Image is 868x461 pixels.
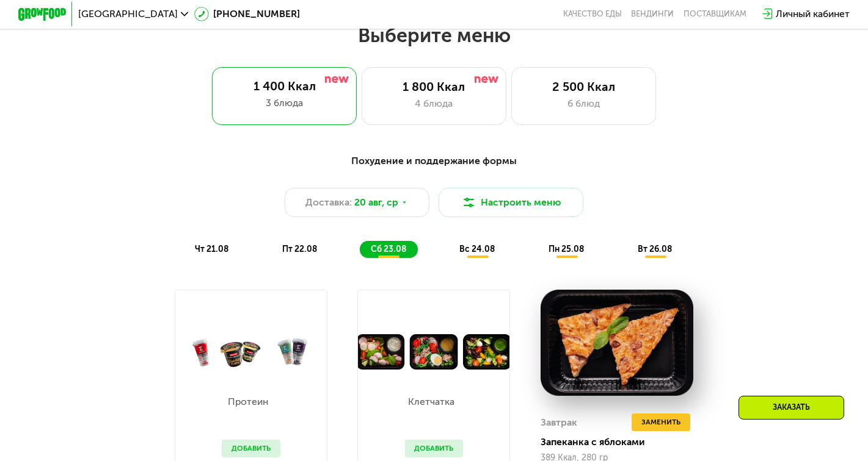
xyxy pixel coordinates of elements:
[354,195,398,210] span: 20 авг, ср
[38,23,830,48] h2: Выберите меню
[224,96,345,110] div: 3 блюда
[374,80,494,95] div: 1 800 Ккал
[222,397,274,407] p: Протеин
[524,96,643,111] div: 6 блюд
[459,244,495,254] span: вс 24.08
[739,396,844,420] div: Заказать
[78,9,178,19] span: [GEOGRAPHIC_DATA]
[439,188,583,216] button: Настроить меню
[776,7,850,21] div: Личный кабинет
[541,413,577,432] div: Завтрак
[405,397,458,407] p: Клетчатка
[524,80,643,95] div: 2 500 Ккал
[222,440,280,458] button: Добавить
[405,440,464,458] button: Добавить
[638,244,672,254] span: вт 26.08
[631,9,674,19] a: Вендинги
[224,79,345,94] div: 1 400 Ккал
[194,7,301,21] a: [PHONE_NUMBER]
[541,436,703,448] div: Запеканка с яблоками
[684,9,746,19] div: поставщикам
[632,413,690,432] button: Заменить
[195,244,228,254] span: чт 21.08
[282,244,317,254] span: пт 22.08
[641,416,680,429] span: Заменить
[563,9,622,19] a: Качество еды
[549,244,584,254] span: пн 25.08
[77,154,790,169] div: Похудение и поддержание формы
[374,96,494,111] div: 4 блюда
[371,244,406,254] span: сб 23.08
[305,195,352,210] span: Доставка:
